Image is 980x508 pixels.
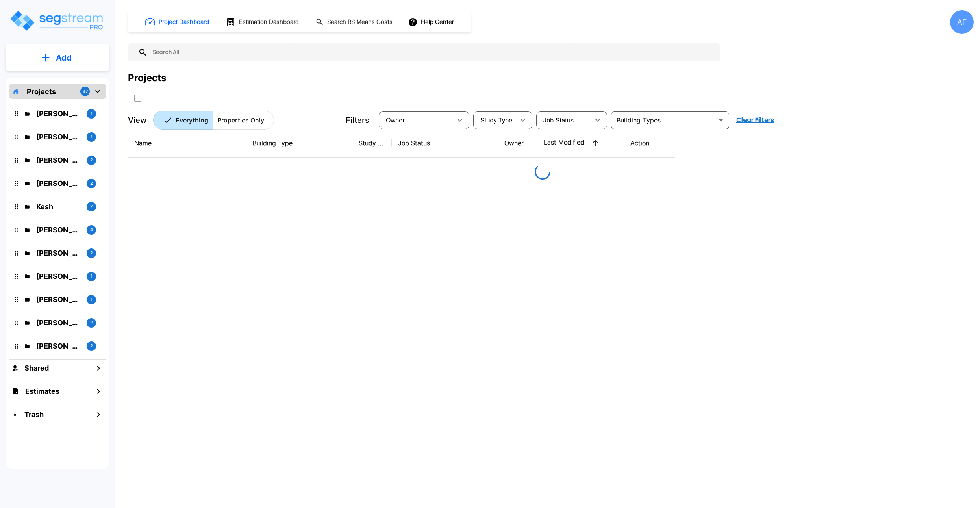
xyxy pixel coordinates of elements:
h1: Trash [24,409,44,420]
button: SelectAll [130,90,146,106]
h1: Search RS Means Costs [327,18,393,27]
p: 4 [90,226,93,233]
p: Chuny Herzka [36,248,80,258]
input: Building Types [613,115,714,126]
p: Filters [346,114,369,126]
button: Properties Only [213,111,274,130]
h1: Shared [24,363,49,373]
p: Everything [176,115,208,125]
button: Add [6,46,109,69]
p: 1 [91,273,93,280]
p: Barry Donath [36,155,80,165]
input: Search All [148,43,716,61]
h1: Estimates [25,386,59,397]
span: Study Type [480,117,512,124]
div: AF [950,10,974,34]
p: 2 [90,180,93,187]
p: Add [56,52,72,64]
p: Josh Strum [36,224,80,235]
button: Search RS Means Costs [313,15,397,30]
th: Building Type [246,129,352,158]
p: 2 [90,250,93,256]
p: Jay Hershowitz [36,132,80,142]
p: 1 [91,133,93,140]
div: Projects [128,71,166,85]
th: Job Status [392,129,498,158]
button: Open [715,115,726,126]
div: Select [475,109,515,131]
button: Help Center [406,15,457,30]
div: Select [380,109,452,131]
p: View [128,114,147,126]
th: Last Modified [537,129,624,158]
p: Asher Silverberg [36,294,80,305]
p: 2 [90,203,93,210]
div: Platform [153,111,274,130]
button: Everything [153,111,213,130]
p: Kesh [36,201,80,212]
p: 1 [91,296,93,303]
th: Name [128,129,246,158]
p: 2 [90,319,93,326]
h1: Project Dashboard [159,18,209,27]
button: Project Dashboard [142,13,213,31]
button: Clear Filters [733,112,777,128]
p: Joseph Friedman [36,341,80,351]
div: Select [538,109,590,131]
span: Job Status [543,117,574,124]
p: Michael Heinemann [36,271,80,282]
img: Logo [9,9,106,32]
p: Ari Eisenman [36,178,80,189]
p: Isaak Markovitz [36,108,80,119]
th: Study Type [352,129,392,158]
p: 2 [90,157,93,163]
button: Estimation Dashboard [223,14,303,30]
h1: Estimation Dashboard [239,18,299,27]
th: Owner [498,129,537,158]
span: Owner [386,117,405,124]
p: Knoble [36,317,80,328]
th: Action [624,129,675,158]
p: Properties Only [217,115,264,125]
p: Projects [27,86,56,97]
p: 2 [90,343,93,349]
p: 1 [91,110,93,117]
p: 47 [83,88,88,95]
